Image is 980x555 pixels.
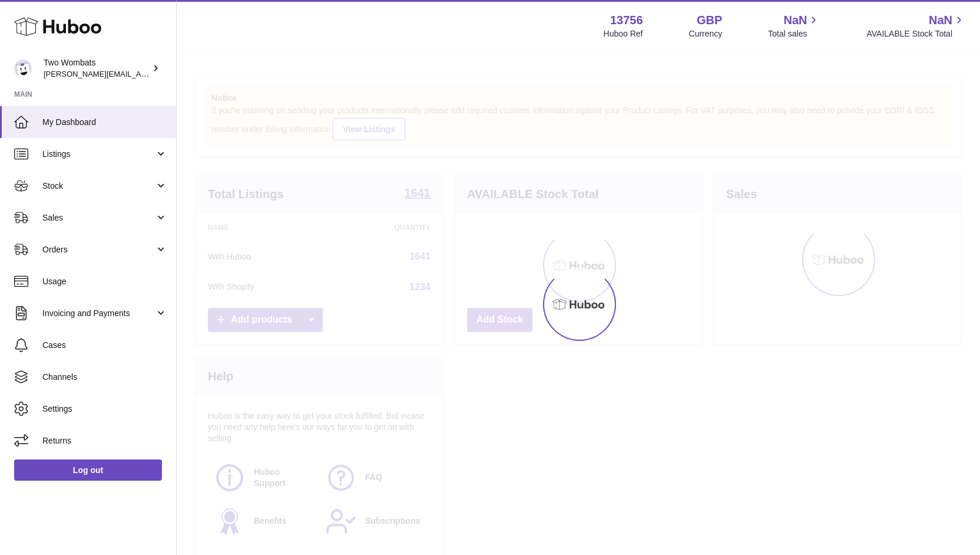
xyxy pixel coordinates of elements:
span: Settings [42,403,167,415]
span: Orders [42,244,155,255]
span: My Dashboard [42,117,167,128]
span: Sales [42,212,155,224]
span: [PERSON_NAME][EMAIL_ADDRESS][PERSON_NAME][DOMAIN_NAME] [44,69,299,78]
div: Currency [689,28,723,40]
span: NaN [783,12,807,28]
span: Channels [42,372,167,383]
strong: GBP [697,12,722,28]
span: Returns [42,435,167,446]
a: NaN AVAILABLE Stock Total [866,12,966,40]
div: Two Wombats [44,57,150,80]
span: Total sales [768,28,820,40]
span: Cases [42,340,167,351]
a: NaN Total sales [768,12,820,40]
span: AVAILABLE Stock Total [866,28,966,40]
img: adam.randall@twowombats.com [14,60,32,77]
span: Usage [42,276,167,287]
strong: 13756 [610,12,643,28]
span: NaN [929,12,952,28]
span: Stock [42,180,155,192]
span: Listings [42,149,155,160]
div: Huboo Ref [604,28,643,40]
span: Invoicing and Payments [42,308,155,319]
a: Log out [14,459,162,481]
